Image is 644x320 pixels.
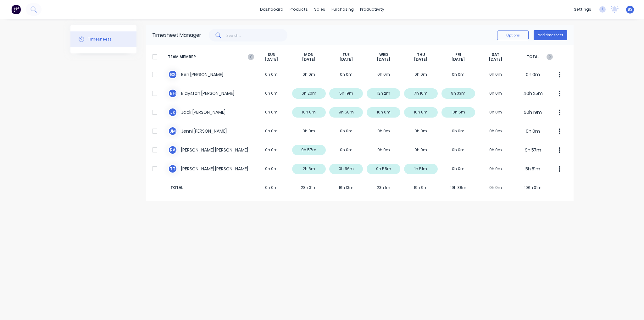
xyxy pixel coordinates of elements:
span: TEAM MEMBER [168,52,253,62]
span: 19h 9m [402,185,440,190]
button: Add timesheet [534,30,567,40]
div: sales [311,5,328,14]
div: Timesheet Manager [152,31,201,39]
span: MON [304,52,314,57]
span: [DATE] [377,57,390,62]
span: [DATE] [489,57,502,62]
span: 0h 0m [477,185,514,190]
span: SUN [268,52,275,57]
img: Factory [11,5,21,14]
span: BS [628,7,632,12]
span: WED [379,52,388,57]
button: Timesheets [70,31,136,47]
span: THU [417,52,425,57]
span: 106h 31m [514,185,552,190]
span: [DATE] [302,57,315,62]
div: Timesheets [88,36,112,42]
span: 16h 13m [328,185,365,190]
span: SAT [492,52,499,57]
span: 19h 38m [440,185,477,190]
span: [DATE] [340,57,353,62]
button: Options [497,30,529,40]
div: productivity [357,5,387,14]
span: [DATE] [452,57,465,62]
span: TUE [342,52,350,57]
span: 23h 1m [365,185,402,190]
span: TOTAL [514,52,552,62]
span: TOTAL [168,185,253,190]
span: 0h 0m [253,185,290,190]
span: FRI [455,52,461,57]
div: products [286,5,311,14]
span: [DATE] [265,57,278,62]
span: 28h 31m [290,185,328,190]
input: Search... [226,29,288,41]
span: [DATE] [414,57,427,62]
div: purchasing [328,5,357,14]
div: settings [571,5,594,14]
a: dashboard [257,5,286,14]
